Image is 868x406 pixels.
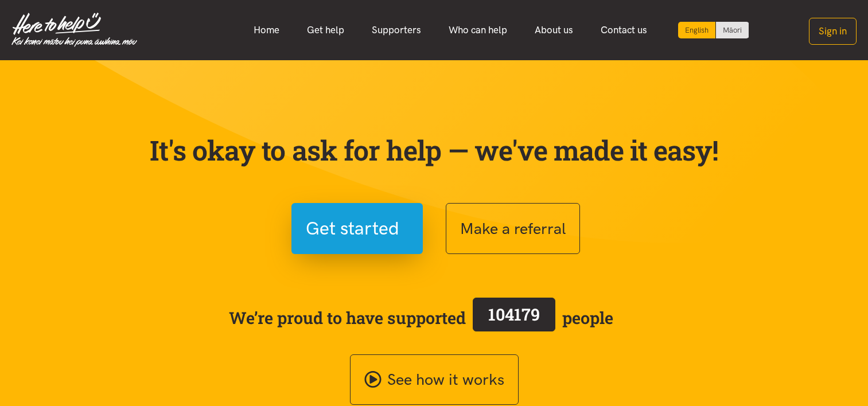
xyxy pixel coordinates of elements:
a: About us [521,18,587,42]
span: 104179 [488,303,540,325]
div: Language toggle [678,22,749,38]
button: Make a referral [446,203,580,254]
a: Home [240,18,293,42]
a: See how it works [350,354,519,405]
a: Switch to Te Reo Māori [716,22,749,38]
a: Get help [293,18,358,42]
p: It's okay to ask for help — we've made it easy! [147,134,721,167]
a: Contact us [587,18,661,42]
a: Who can help [435,18,521,42]
span: We’re proud to have supported people [229,295,613,340]
div: Current language [678,22,716,38]
button: Get started [291,203,423,254]
button: Sign in [809,18,857,45]
span: Get started [306,214,399,243]
img: Home [11,13,137,47]
a: 104179 [466,295,562,340]
a: Supporters [358,18,435,42]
